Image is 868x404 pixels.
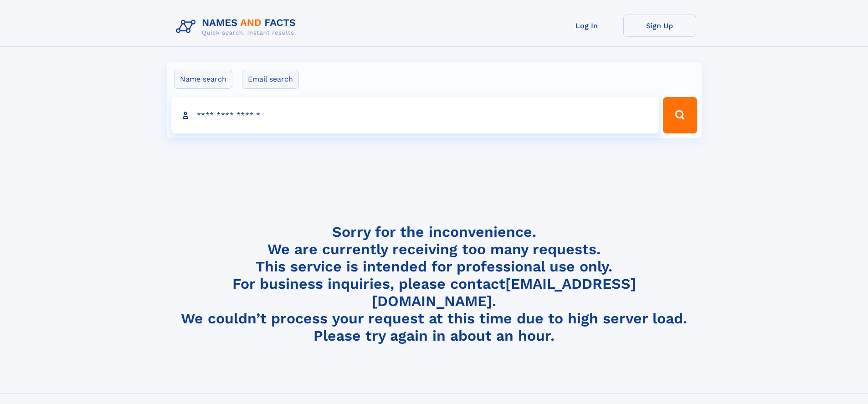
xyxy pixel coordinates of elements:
[174,70,232,89] label: Name search
[242,70,299,89] label: Email search
[372,275,636,310] a: [EMAIL_ADDRESS][DOMAIN_NAME]
[623,15,696,37] a: Sign Up
[171,97,659,133] input: search input
[663,97,697,133] button: Search Button
[550,15,623,37] a: Log In
[172,223,696,345] h4: Sorry for the inconvenience. We are currently receiving too many requests. This service is intend...
[172,15,303,39] img: Logo Names and Facts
